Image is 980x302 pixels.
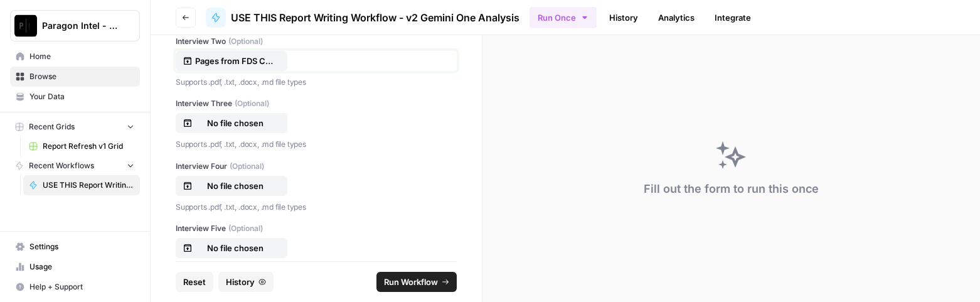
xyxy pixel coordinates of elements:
p: No file chosen [195,180,275,192]
button: Pages from FDS CEO [PERSON_NAME] Interviews_v7 for extraction-2.pdf [176,51,287,71]
span: (Optional) [228,223,263,234]
span: Recent Grids [29,121,75,132]
span: Help + Support [29,281,134,293]
button: No file chosen [176,238,287,258]
a: Integrate [707,8,759,28]
span: Report Refresh v1 Grid [43,141,134,152]
label: Interview Two [176,36,457,47]
label: Interview Three [176,98,457,109]
span: Run Workflow [384,276,438,288]
button: Help + Support [10,277,140,297]
a: Home [10,46,140,67]
p: No file chosen [195,117,275,129]
span: USE THIS Report Writing Workflow - v2 Gemini One Analysis [231,10,519,25]
span: Paragon Intel - Bill / Ty / [PERSON_NAME] R&D [42,19,118,32]
p: Pages from FDS CEO [PERSON_NAME] Interviews_v7 for extraction-2.pdf [195,55,275,67]
label: Interview Four [176,161,457,172]
span: (Optional) [235,98,269,109]
label: Interview Five [176,223,457,234]
span: (Optional) [230,161,264,172]
button: Run Workflow [376,272,457,292]
span: Reset [183,276,206,288]
p: Supports .pdf, .txt, .docx, .md file types [176,76,457,89]
a: Browse [10,67,140,87]
span: Browse [29,71,134,82]
p: Supports .pdf, .txt, .docx, .md file types [176,138,457,151]
button: No file chosen [176,113,287,133]
span: (Optional) [228,36,263,47]
button: Workspace: Paragon Intel - Bill / Ty / Colby R&D [10,10,140,41]
button: Reset [176,272,213,292]
a: History [602,8,646,28]
span: USE THIS Report Writing Workflow - v2 Gemini One Analysis [43,180,134,191]
button: Recent Workflows [10,156,140,175]
button: No file chosen [176,176,287,196]
span: Usage [29,261,134,272]
div: Fill out the form to run this once [644,180,819,198]
span: Recent Workflows [29,160,94,171]
p: Supports .pdf, .txt, .docx, .md file types [176,201,457,213]
button: Recent Grids [10,117,140,136]
a: Report Refresh v1 Grid [23,136,140,156]
span: Your Data [29,91,134,102]
a: USE THIS Report Writing Workflow - v2 Gemini One Analysis [206,8,519,28]
button: Run Once [530,7,597,28]
a: Your Data [10,87,140,107]
a: Analytics [651,8,702,28]
span: Settings [29,241,134,252]
span: Home [29,51,134,62]
a: USE THIS Report Writing Workflow - v2 Gemini One Analysis [23,175,140,195]
img: Paragon Intel - Bill / Ty / Colby R&D Logo [14,14,37,37]
a: Usage [10,257,140,277]
button: History [218,272,274,292]
p: No file chosen [195,242,275,254]
span: History [226,276,255,288]
a: Settings [10,237,140,257]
